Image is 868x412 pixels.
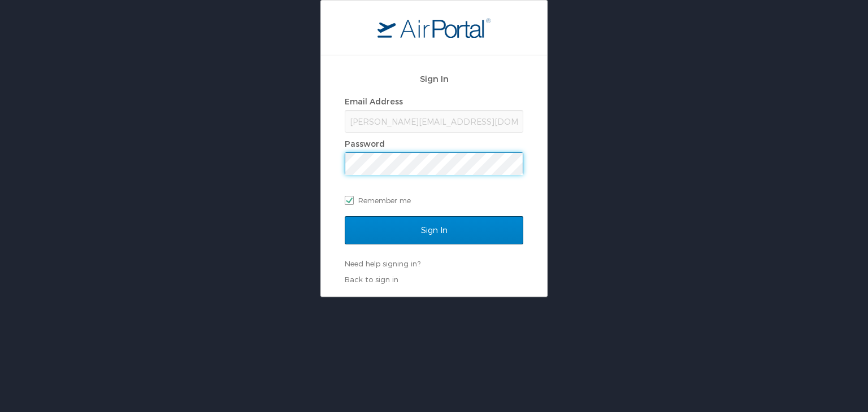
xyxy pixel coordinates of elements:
[345,216,523,244] input: Sign In
[345,275,398,284] a: Back to sign in
[345,97,403,106] label: Email Address
[345,72,523,85] h2: Sign In
[377,17,491,38] img: logo
[345,139,385,148] label: Password
[345,259,420,268] a: Need help signing in?
[345,192,523,209] label: Remember me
